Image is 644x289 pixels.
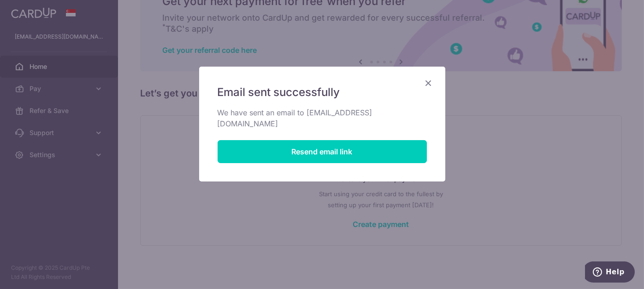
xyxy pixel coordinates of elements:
span: Email sent successfully [218,85,340,100]
button: Close [423,78,434,89]
p: We have sent an email to [EMAIL_ADDRESS][DOMAIN_NAME] [218,107,427,129]
button: Resend email link [218,140,427,163]
iframe: Opens a widget where you can find more information [585,261,635,284]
